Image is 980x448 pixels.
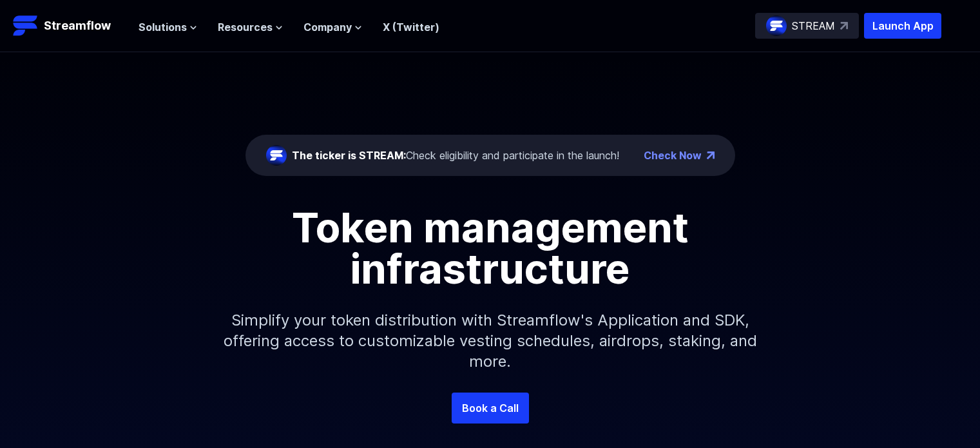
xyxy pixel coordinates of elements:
[13,13,39,39] img: Streamflow Logo
[218,19,273,35] span: Resources
[766,15,787,36] img: streamflow-logo-circle.png
[218,19,283,35] button: Resources
[383,21,439,34] a: X (Twitter)
[44,17,111,35] p: Streamflow
[755,13,859,39] a: STREAM
[840,22,848,30] img: top-right-arrow.svg
[452,393,529,424] a: Book a Call
[864,13,941,39] button: Launch App
[266,145,287,166] img: streamflow-logo-circle.png
[139,19,197,35] button: Solutions
[644,148,702,163] a: Check Now
[292,148,619,163] div: Check eligibility and participate in the launch!
[139,19,187,35] span: Solutions
[213,289,767,393] p: Simplify your token distribution with Streamflow's Application and SDK, offering access to custom...
[292,149,406,162] span: The ticker is STREAM:
[707,151,715,159] img: top-right-arrow.png
[303,19,362,35] button: Company
[792,18,835,34] p: STREAM
[13,13,126,39] a: Streamflow
[200,207,780,289] h1: Token management infrastructure
[303,19,352,35] span: Company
